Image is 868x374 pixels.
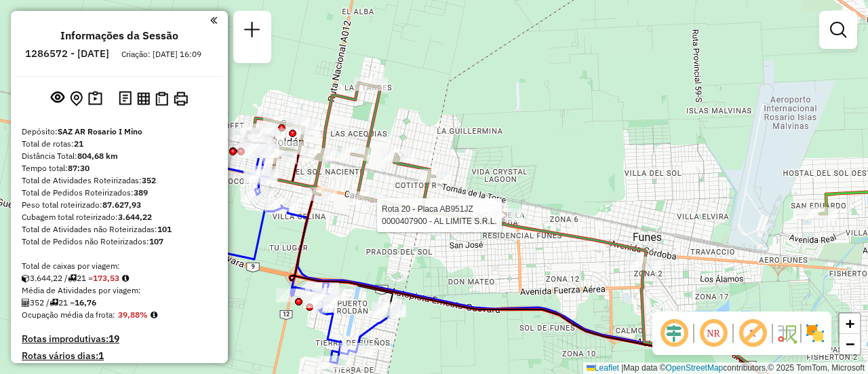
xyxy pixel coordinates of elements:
strong: 87:30 [68,163,90,173]
button: Painel de Sugestão [85,88,105,109]
span: + [846,315,854,332]
i: Meta Caixas/viagem: 266,08 Diferença: -92,55 [122,274,129,282]
div: Tempo total: [22,162,217,174]
strong: 389 [134,187,148,198]
div: Total de Atividades não Roteirizadas: [22,223,217,236]
strong: 352 [142,175,156,185]
em: Média calculada utilizando a maior ocupação (%Peso ou %Cubagem) de cada rota da sessão. Rotas cro... [151,311,157,319]
span: | [621,363,623,373]
strong: 101 [157,224,172,234]
div: Total de rotas: [22,138,217,150]
i: Cubagem total roteirizado [22,274,30,282]
span: Ocultar NR [697,317,730,350]
i: Total de rotas [50,299,58,307]
a: Zoom in [840,314,860,334]
span: − [846,335,854,352]
strong: 173,53 [93,273,119,283]
div: Map data © contributors,© 2025 TomTom, Microsoft [583,362,868,374]
h4: Informações da Sessão [60,29,178,42]
button: Imprimir Rotas [171,89,191,109]
div: Peso total roteirizado: [22,199,217,211]
h4: Rotas improdutivas: [22,333,217,345]
button: Centralizar mapa no depósito ou ponto de apoio [67,88,85,109]
h4: Rotas vários dias: [22,350,217,362]
strong: 1 [98,350,104,362]
img: Exibir/Ocultar setores [804,322,826,344]
strong: SAZ AR Rosario I Mino [58,126,142,136]
i: Total de Atividades [22,299,30,307]
button: Visualizar Romaneio [153,89,171,109]
strong: 16,76 [75,297,96,307]
div: Distância Total: [22,150,217,162]
strong: 39,88% [118,310,148,320]
div: Criação: [DATE] 16:09 [116,48,207,60]
span: Ocultar deslocamento [658,317,690,350]
img: Fluxo de ruas [776,322,797,344]
div: 3.644,22 / 21 = [22,272,217,284]
strong: 107 [149,236,163,246]
div: Total de Atividades Roteirizadas: [22,174,217,187]
strong: 21 [74,138,83,149]
a: Nova sessão e pesquisa [239,16,266,47]
a: Exibir filtros [825,16,852,43]
div: Total de Pedidos Roteirizados: [22,187,217,199]
i: Total de rotas [68,274,77,282]
button: Exibir sessão original [48,88,67,109]
strong: 19 [108,333,119,345]
div: Total de Pedidos não Roteirizados: [22,236,217,248]
button: Visualizar relatório de Roteirização [134,89,153,107]
h6: 1286572 - [DATE] [25,48,109,60]
div: Depósito: [22,126,217,138]
div: 352 / 21 = [22,297,217,309]
div: Cubagem total roteirizado: [22,211,217,223]
button: Logs desbloquear sessão [116,88,134,109]
div: Total de caixas por viagem: [22,260,217,272]
a: OpenStreetMap [666,363,724,373]
a: Leaflet [587,363,619,373]
span: Ocupação média da frota: [22,310,115,320]
strong: 87.627,93 [102,200,141,210]
strong: 804,68 km [77,151,118,161]
a: Clique aqui para minimizar o painel [210,12,217,28]
a: Zoom out [840,334,860,354]
div: Média de Atividades por viagem: [22,284,217,297]
span: Exibir rótulo [736,317,769,350]
strong: 3.644,22 [118,212,152,222]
